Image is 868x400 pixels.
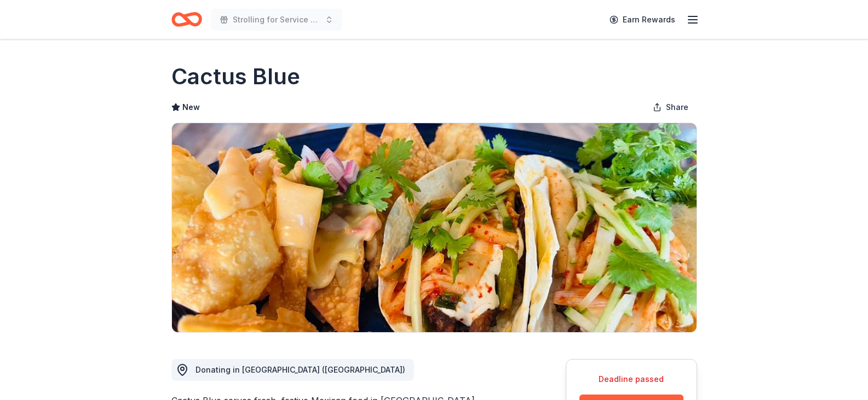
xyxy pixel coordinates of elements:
[579,373,683,386] div: Deadline passed
[666,101,688,114] span: Share
[172,123,697,332] img: Image for Cactus Blue
[233,13,320,26] span: Strolling for Service Dogs
[196,365,405,374] span: Donating in [GEOGRAPHIC_DATA] ([GEOGRAPHIC_DATA])
[171,61,300,92] h1: Cactus Blue
[182,101,200,114] span: New
[603,10,682,30] a: Earn Rewards
[644,96,697,118] button: Share
[171,7,202,32] a: Home
[211,9,342,31] button: Strolling for Service Dogs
